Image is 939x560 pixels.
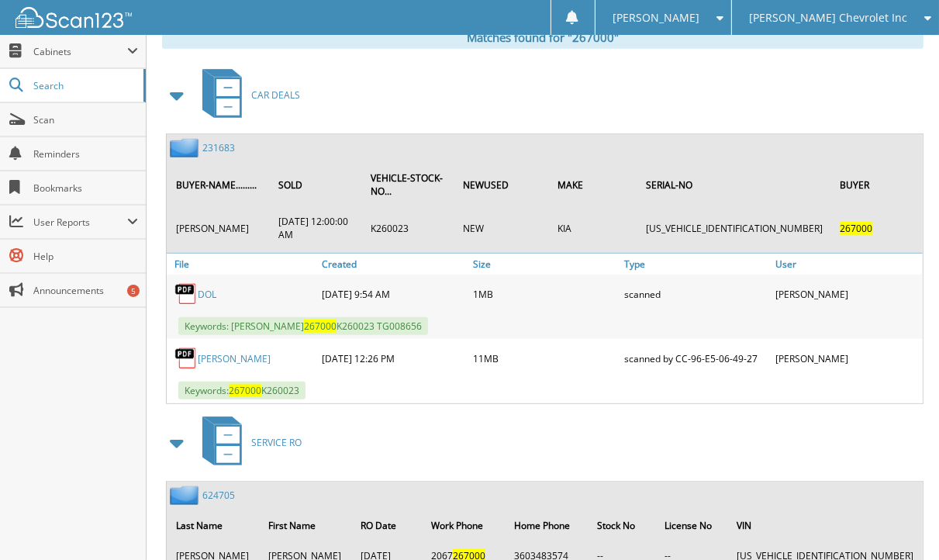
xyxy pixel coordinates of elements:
[318,278,469,309] div: [DATE] 9:54 AM
[304,320,337,333] span: 267000
[729,510,921,541] th: VIN
[749,13,907,22] span: [PERSON_NAME] Chevrolet Inc
[638,209,830,247] td: [US_VEHICLE_IDENTIFICATION_NUMBER]
[613,13,699,22] span: [PERSON_NAME]
[170,486,202,505] img: folder2.png
[229,384,261,397] span: 267000
[33,216,127,229] span: User Reports
[550,209,637,247] td: KIA
[174,282,198,306] img: PDF.png
[455,162,548,207] th: NEWUSED
[363,162,454,207] th: VEHICLE-STOCK-NO...
[318,254,469,275] a: Created
[353,510,423,541] th: RO Date
[174,347,198,370] img: PDF.png
[168,209,269,247] td: [PERSON_NAME]
[861,486,939,560] iframe: Chat Widget
[162,26,923,49] div: Matches found for "267000"
[167,254,318,275] a: File
[423,510,505,541] th: Work Phone
[620,278,772,309] div: scanned
[127,285,140,297] div: 5
[271,209,361,247] td: [DATE] 12:00:00 AM
[168,162,269,207] th: BUYER-NAME.........
[33,147,138,161] span: Reminders
[33,113,138,126] span: Scan
[198,352,271,365] a: [PERSON_NAME]
[506,510,588,541] th: Home Phone
[178,317,428,335] span: Keywords: [PERSON_NAME] K260023 TG008656
[33,250,138,263] span: Help
[33,79,136,92] span: Search
[550,162,637,207] th: MAKE
[202,489,235,502] a: 624705
[168,510,259,541] th: Last Name
[469,278,620,309] div: 1MB
[589,510,655,541] th: Stock No
[363,209,454,247] td: K260023
[251,436,302,449] span: SERVICE RO
[657,510,727,541] th: License No
[638,162,830,207] th: SERIAL-NO
[170,138,202,157] img: folder2.png
[840,222,872,235] span: 267000
[16,7,132,28] img: scan123-logo-white.svg
[33,181,138,195] span: Bookmarks
[202,141,235,154] a: 231683
[193,64,300,126] a: CAR DEALS
[33,284,138,297] span: Announcements
[772,278,923,309] div: [PERSON_NAME]
[318,343,469,374] div: [DATE] 12:26 PM
[271,162,361,207] th: SOLD
[469,254,620,275] a: Size
[178,382,306,399] span: Keywords: K260023
[261,510,351,541] th: First Name
[251,88,300,102] span: CAR DEALS
[33,45,127,58] span: Cabinets
[772,343,923,374] div: [PERSON_NAME]
[772,254,923,275] a: User
[469,343,620,374] div: 11MB
[198,288,216,301] a: DOL
[455,209,548,247] td: NEW
[620,343,772,374] div: scanned by CC-96-E5-06-49-27
[193,412,302,473] a: SERVICE RO
[620,254,772,275] a: Type
[832,162,921,207] th: BUYER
